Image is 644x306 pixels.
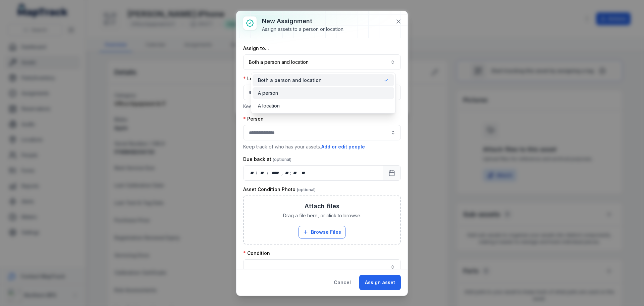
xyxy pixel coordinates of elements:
[243,186,316,193] label: Asset Condition Photo
[299,226,345,238] button: Browse Files
[258,102,280,109] span: A location
[251,73,396,114] div: Both a person and location
[243,54,401,70] button: Both a person and location
[243,250,270,257] label: Condition
[283,212,361,219] span: Drag a file here, or click to browse.
[258,77,322,84] span: Both a person and location
[305,202,339,211] h3: Attach files
[258,90,278,96] span: A person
